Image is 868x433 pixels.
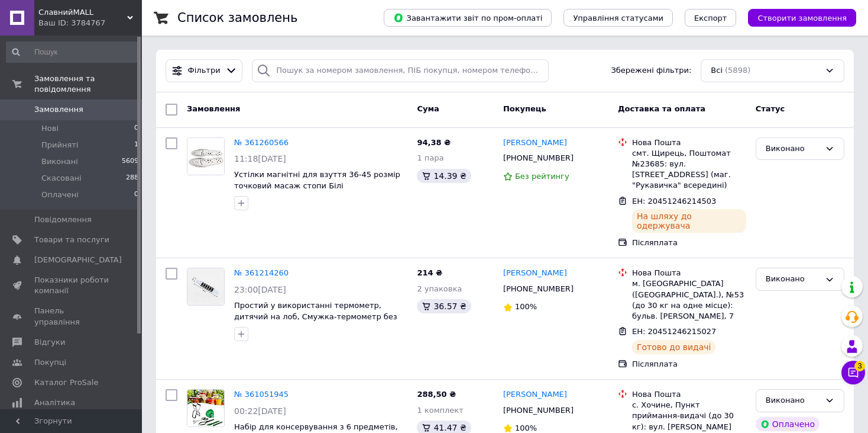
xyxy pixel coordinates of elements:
[766,394,820,407] div: Виконано
[6,41,140,63] input: Пошук
[515,172,569,181] span: Без рейтингу
[417,153,443,162] span: 1 пара
[501,281,576,297] div: [PHONE_NUMBER]
[618,104,705,113] span: Доставка та оплата
[34,214,92,225] span: Повідомлення
[187,390,224,426] img: Фото товару
[694,14,727,23] span: Експорт
[234,170,400,190] a: Устілки магнітні для взуття 36-45 розмір точковий масаж стопи Білі
[573,14,663,23] span: Управління статусами
[126,173,138,184] span: 288
[38,7,127,18] span: СлавнийMALL
[41,190,79,200] span: Оплачені
[501,403,576,418] div: [PHONE_NUMBER]
[34,397,75,408] span: Аналітика
[41,123,59,134] span: Нові
[632,197,716,206] span: ЕН: 20451246214503
[234,285,286,294] span: 23:00[DATE]
[632,209,746,233] div: На шляху до одержувача
[766,273,820,286] div: Виконано
[417,268,442,277] span: 214 ₴
[38,18,142,28] div: Ваш ID: 3784767
[234,390,289,399] a: № 361051945
[632,389,746,400] div: Нова Пошта
[41,156,78,167] span: Виконані
[34,306,109,327] span: Панель управління
[34,377,98,388] span: Каталог ProSale
[854,361,865,371] span: 3
[393,12,542,23] span: Завантажити звіт по пром-оплаті
[384,9,552,27] button: Завантажити звіт по пром-оплаті
[234,301,397,332] a: Простий у використанні термометр, дитячий на лоб, Смужка-термометр без ртуті та батарейок 10шт в ...
[187,137,225,175] a: Фото товару
[187,268,224,305] img: Фото товару
[503,104,546,113] span: Покупець
[756,417,820,431] div: Оплачено
[503,137,567,149] a: [PERSON_NAME]
[757,14,847,23] span: Створити замовлення
[417,169,471,183] div: 14.39 ₴
[632,268,746,278] div: Нова Пошта
[34,275,109,296] span: Показники роботи компанії
[34,337,65,348] span: Відгуки
[134,190,138,200] span: 0
[122,156,138,167] span: 5609
[632,278,746,322] div: м. [GEOGRAPHIC_DATA] ([GEOGRAPHIC_DATA].), №53 (до 30 кг на одне місце): бульв. [PERSON_NAME], 7
[725,66,750,75] span: (5898)
[766,143,820,155] div: Виконано
[501,150,576,166] div: [PHONE_NUMBER]
[711,65,723,76] span: Всі
[188,65,221,76] span: Фільтри
[34,255,122,265] span: [DEMOGRAPHIC_DATA]
[234,154,286,163] span: 11:18[DATE]
[417,390,456,399] span: 288,50 ₴
[841,361,865,384] button: Чат з покупцем3
[632,327,716,336] span: ЕН: 20451246215027
[632,238,746,248] div: Післяплата
[34,104,83,115] span: Замовлення
[134,123,138,134] span: 0
[515,302,537,311] span: 100%
[515,424,537,432] span: 100%
[134,140,138,150] span: 1
[34,357,66,368] span: Покупці
[417,406,463,415] span: 1 комплект
[417,299,471,313] div: 36.57 ₴
[34,73,142,95] span: Замовлення та повідомлення
[736,13,856,22] a: Створити замовлення
[756,104,785,113] span: Статус
[503,389,567,400] a: [PERSON_NAME]
[187,268,225,306] a: Фото товару
[632,359,746,370] div: Післяплата
[234,406,286,416] span: 00:22[DATE]
[563,9,673,27] button: Управління статусами
[41,140,78,150] span: Прийняті
[187,104,240,113] span: Замовлення
[632,137,746,148] div: Нова Пошта
[417,284,462,293] span: 2 упаковка
[41,173,82,184] span: Скасовані
[632,148,746,191] div: смт. Щирець, Поштомат №23685: вул. [STREET_ADDRESS] (маг. "Рукавичка" всередині)
[234,268,289,277] a: № 361214260
[748,9,856,27] button: Створити замовлення
[252,59,548,82] input: Пошук за номером замовлення, ПІБ покупця, номером телефону, Email, номером накладної
[187,389,225,427] a: Фото товару
[611,65,691,76] span: Збережені фільтри:
[417,138,451,147] span: 94,38 ₴
[632,340,716,354] div: Готово до видачі
[177,11,297,25] h1: Список замовлень
[503,268,567,279] a: [PERSON_NAME]
[234,138,289,147] a: № 361260566
[187,138,224,175] img: Фото товару
[417,104,439,113] span: Cума
[685,9,737,27] button: Експорт
[34,235,109,245] span: Товари та послуги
